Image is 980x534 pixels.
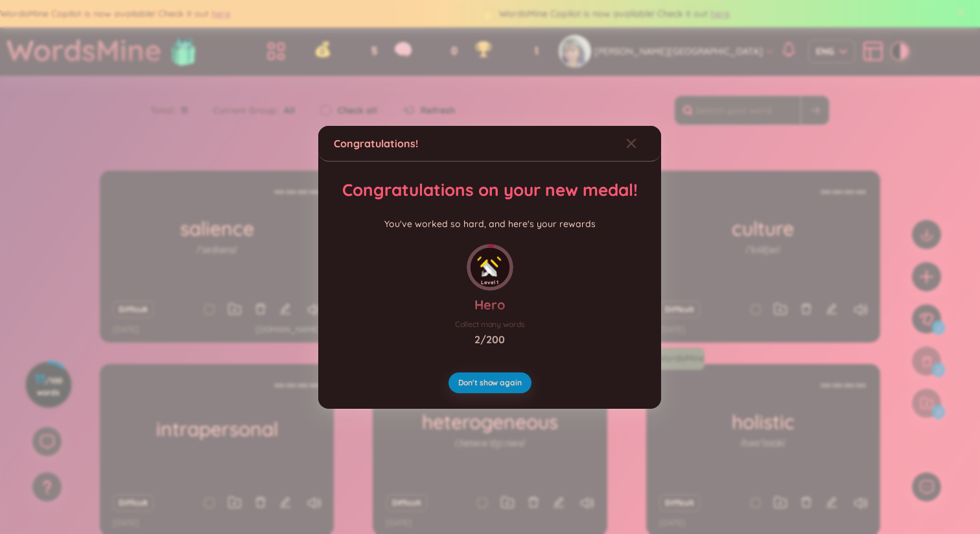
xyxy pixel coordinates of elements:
[482,278,499,287] div: Level 1
[475,332,481,345] span: 2
[334,136,646,151] div: Congratulations!
[627,126,662,161] button: Close
[455,295,525,313] div: Hero
[455,332,525,346] div: / 200
[360,216,620,230] div: You've worked so hard, and here's your rewards
[458,377,522,387] span: Don't show again
[449,372,531,393] button: Don't show again
[471,247,509,286] img: achie_new_word.png
[455,319,525,329] div: Collect many words
[334,177,646,204] div: Congratulations on your new medal!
